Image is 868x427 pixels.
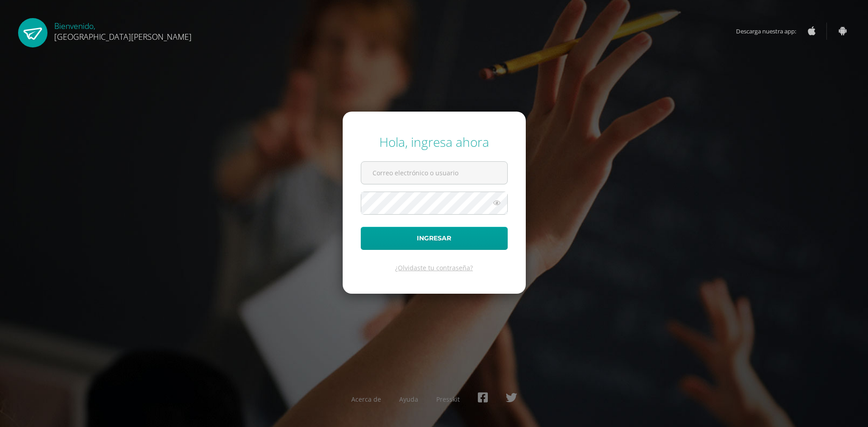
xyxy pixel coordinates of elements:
[361,162,507,184] input: Correo electrónico o usuario
[736,23,805,40] span: Descarga nuestra app:
[399,395,418,404] a: Ayuda
[395,263,473,272] a: ¿Olvidaste tu contraseña?
[351,395,381,404] a: Acerca de
[361,227,508,250] button: Ingresar
[54,18,192,42] div: Bienvenido,
[436,395,460,404] a: Presskit
[361,133,508,150] div: Hola, ingresa ahora
[54,31,192,42] span: [GEOGRAPHIC_DATA][PERSON_NAME]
